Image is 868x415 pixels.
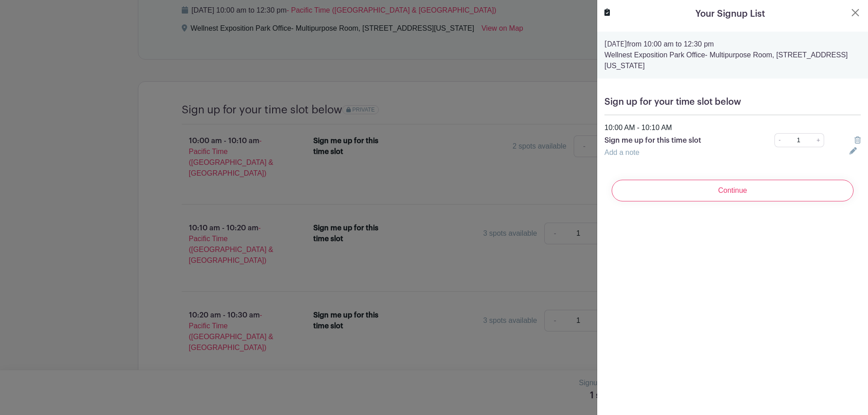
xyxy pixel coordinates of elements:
div: 10:00 AM - 10:10 AM [599,122,866,133]
p: Sign me up for this time slot [604,135,750,146]
a: - [774,133,784,147]
button: Close [850,7,861,18]
p: from 10:00 am to 12:30 pm [604,39,861,50]
h5: Your Signup List [695,7,765,21]
h5: Sign up for your time slot below [604,97,861,107]
a: Add a note [604,149,639,156]
strong: [DATE] [604,41,627,48]
p: Wellnest Exposition Park Office- Multipurpose Room, [STREET_ADDRESS][US_STATE] [604,50,861,71]
input: Continue [612,180,854,201]
a: + [813,133,824,147]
